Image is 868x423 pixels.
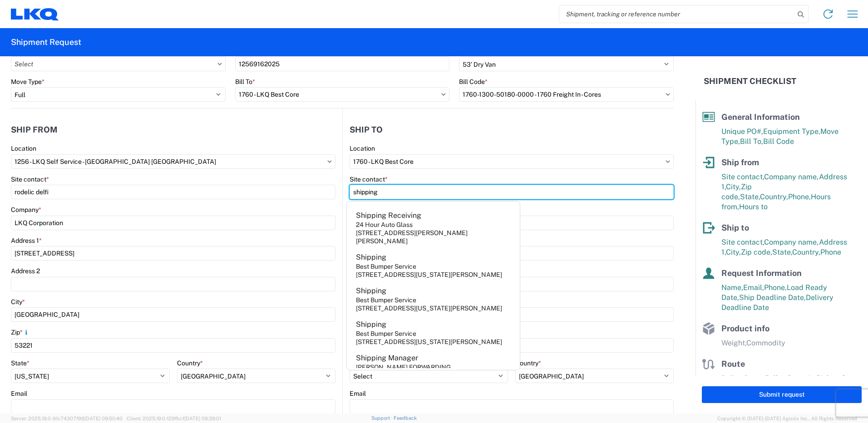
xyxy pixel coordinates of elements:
input: Select [350,154,674,169]
label: Location [350,144,375,152]
label: Country [515,359,541,367]
div: Best Bumper Service [356,330,416,338]
label: City [11,298,25,306]
span: Company name, [764,172,819,181]
span: Bill Code [763,137,794,146]
span: Email, [743,283,764,292]
span: Ship from [721,157,759,167]
span: Phone, [788,192,811,201]
span: Name, [721,283,743,292]
span: Phone, [764,283,787,292]
label: Site contact [350,175,388,183]
span: Pallet Count in Pickup Stops equals Pallet Count in delivery stops [721,374,861,393]
span: City, [726,182,741,191]
div: Best Bumper Service [356,296,416,304]
span: State, [772,248,792,256]
span: Client: 2025.19.0-129fbcf [127,416,221,421]
span: Commodity [746,339,785,347]
a: Support [371,415,394,421]
span: Pallet Count, [721,374,765,383]
div: [STREET_ADDRESS][US_STATE][PERSON_NAME] [356,338,502,346]
span: Request Information [721,268,802,278]
input: Select [11,154,335,169]
h2: Ship to [350,125,383,134]
span: Company name, [764,238,819,246]
span: Site contact, [721,238,764,246]
a: Feedback [394,415,417,421]
span: [DATE] 09:50:40 [84,416,123,421]
label: Address 1 [11,236,42,245]
span: Copyright © [DATE]-[DATE] Agistix Inc., All Rights Reserved [717,414,857,423]
label: State [11,359,30,367]
span: General Information [721,112,800,122]
button: Submit request [702,386,862,403]
span: Product info [721,324,769,333]
span: Unique PO#, [721,127,763,136]
span: Equipment Type, [763,127,820,136]
span: [DATE] 09:39:01 [184,416,221,421]
span: Site contact, [721,172,764,181]
label: Bill Code [459,78,488,86]
div: Shipping [356,320,386,330]
h2: Shipment Request [11,37,81,48]
label: Bill To [235,78,255,86]
span: Zip code, [741,248,772,256]
div: [STREET_ADDRESS][US_STATE][PERSON_NAME] [356,304,502,312]
h2: Shipment Checklist [704,76,796,87]
input: Shipment, tracking or reference number [559,5,794,23]
div: Shipping [356,286,386,296]
input: Select [459,87,674,102]
span: Country, [760,192,788,201]
span: Ship Deadline Date, [739,293,806,302]
span: Ship to [721,223,749,232]
div: Shipping [356,252,386,262]
span: Route [721,359,745,369]
span: City, [726,248,741,256]
label: Site contact [11,175,49,183]
h2: Ship from [11,125,58,134]
div: [STREET_ADDRESS][US_STATE][PERSON_NAME] [356,271,502,279]
span: Server: 2025.19.0-91c74307f99 [11,416,123,421]
label: Zip [11,328,30,336]
label: Email [11,389,27,398]
div: Best Bumper Service [356,262,416,271]
div: Shipping Manager [356,353,418,363]
span: Country, [792,248,820,256]
div: Shipping Receiving [356,211,421,221]
span: Phone [820,248,841,256]
label: Email [350,389,366,398]
label: Company [11,206,41,214]
label: Move Type [11,78,44,86]
input: Select [11,57,226,71]
input: Select [235,87,450,102]
div: [PERSON_NAME] FORWARDING [356,363,451,371]
span: Weight, [721,339,746,347]
label: Address 2 [11,267,40,275]
label: Location [11,144,36,152]
span: Hours to [739,202,768,211]
div: 24 Hour Auto Glass [356,221,413,229]
span: State, [740,192,760,201]
label: Country [177,359,203,367]
span: Bill To, [740,137,763,146]
div: [STREET_ADDRESS][PERSON_NAME][PERSON_NAME] [356,229,514,245]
